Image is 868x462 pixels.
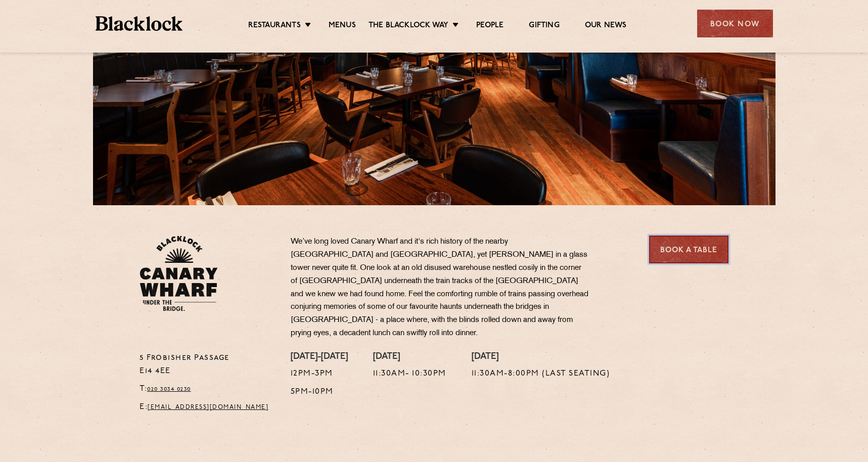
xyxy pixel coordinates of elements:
p: 5pm-10pm [291,386,348,399]
p: E: [140,401,276,414]
p: T: [140,383,276,396]
a: 020 3034 0230 [147,386,191,392]
img: BL_Textured_Logo-footer-cropped.svg [96,16,183,31]
p: 5 Frobisher Passage E14 4EE [140,352,276,378]
h4: [DATE] [373,352,446,363]
p: 11:30am-8:00pm (Last Seating) [472,367,610,381]
a: [EMAIL_ADDRESS][DOMAIN_NAME] [148,404,268,410]
a: Restaurants [248,21,301,32]
img: BL_CW_Logo_Website.svg [140,236,218,311]
h4: [DATE] [472,352,610,363]
a: Menus [329,21,356,32]
a: Book a Table [649,236,728,263]
a: People [476,21,504,32]
p: 12pm-3pm [291,367,348,381]
div: Book Now [697,10,773,37]
p: 11:30am- 10:30pm [373,367,446,381]
p: We’ve long loved Canary Wharf and it's rich history of the nearby [GEOGRAPHIC_DATA] and [GEOGRAPH... [291,236,589,340]
a: The Blacklock Way [369,21,448,32]
h4: [DATE]-[DATE] [291,352,348,363]
a: Gifting [529,21,559,32]
a: Our News [585,21,627,32]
